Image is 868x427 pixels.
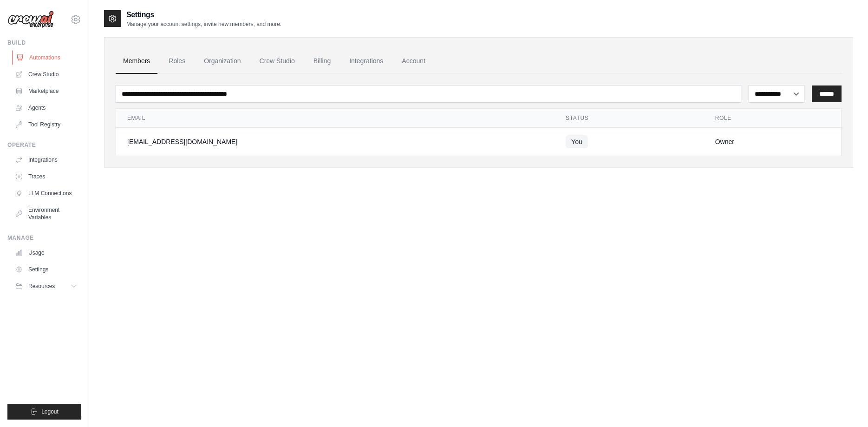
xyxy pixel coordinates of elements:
a: Automations [12,50,82,65]
button: Resources [11,279,81,294]
a: Environment Variables [11,203,81,225]
button: Logout [7,404,81,420]
a: Account [394,49,433,74]
div: Owner [715,137,830,146]
a: Integrations [11,152,81,167]
a: Members [116,49,157,74]
a: Settings [11,262,81,277]
a: Crew Studio [11,67,81,82]
span: Logout [41,408,59,415]
th: Email [116,109,555,128]
a: LLM Connections [11,186,81,201]
div: Manage [7,234,81,242]
div: [EMAIL_ADDRESS][DOMAIN_NAME] [127,137,543,146]
a: Usage [11,245,81,260]
a: Traces [11,169,81,184]
a: Marketplace [11,84,81,99]
th: Status [555,109,704,128]
a: Tool Registry [11,117,81,132]
th: Role [704,109,841,128]
h2: Settings [126,9,281,20]
span: You [566,135,588,148]
div: Build [7,39,81,46]
a: Agents [11,100,81,115]
a: Integrations [342,49,391,74]
a: Billing [306,49,338,74]
a: Roles [161,49,193,74]
img: Logo [7,11,54,28]
div: Operate [7,141,81,149]
a: Crew Studio [252,49,302,74]
a: Organization [196,49,248,74]
span: Resources [28,282,55,290]
p: Manage your account settings, invite new members, and more. [126,20,281,28]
